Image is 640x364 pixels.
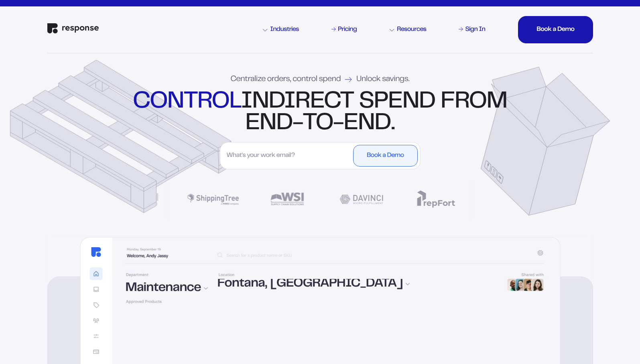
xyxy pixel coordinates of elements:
[133,92,241,112] strong: control
[457,25,487,35] a: Sign In
[223,145,351,167] input: What's your work email?
[465,26,485,33] div: Sign In
[338,26,357,33] div: Pricing
[126,282,208,295] div: Maintenance
[518,16,593,43] button: Book a DemoBook a DemoBook a DemoBook a Demo
[390,26,426,33] div: Resources
[217,278,496,291] div: Fontana, [GEOGRAPHIC_DATA]
[231,75,410,83] div: Centralize orders, control spend
[47,23,99,34] img: Response Logo
[47,23,99,36] a: Response Home
[131,91,509,134] div: indirect spend from end-to-end.
[536,26,574,33] div: Book a Demo
[353,145,417,167] button: Book a Demo
[263,26,299,33] div: Industries
[356,75,409,83] span: Unlock savings.
[367,153,404,159] div: Book a Demo
[330,25,358,35] a: Pricing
